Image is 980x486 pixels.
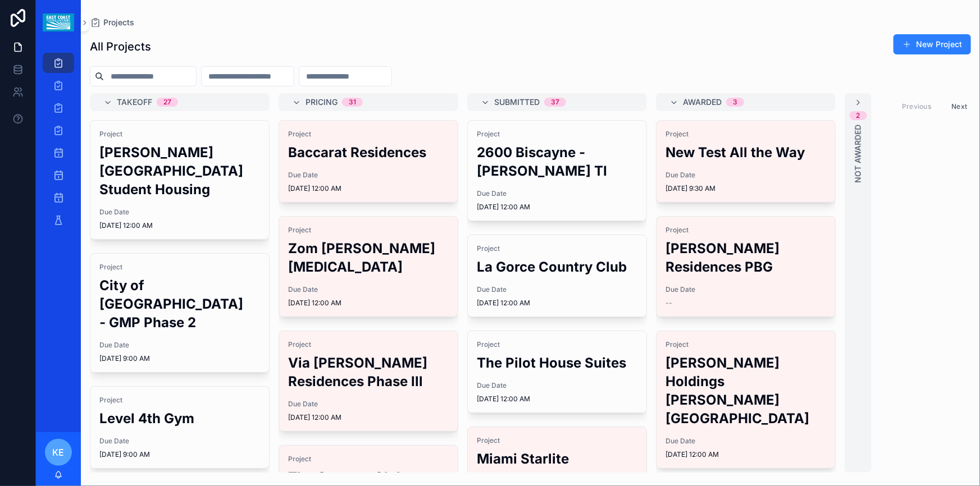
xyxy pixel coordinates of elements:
[288,400,449,409] span: Due Date
[36,45,81,245] div: scrollable content
[477,189,637,198] span: Due Date
[477,354,637,372] h2: The Pilot House Suites
[288,184,449,193] span: [DATE] 12:00 AM
[279,331,458,432] a: ProjectVia [PERSON_NAME] Residences Phase lllDue Date[DATE] 12:00 AM
[683,97,722,108] span: Awarded
[477,340,637,349] span: Project
[477,299,637,308] span: [DATE] 12:00 AM
[53,446,65,459] span: KE
[666,239,826,276] h2: [PERSON_NAME] Residences PBG
[894,34,971,54] button: New Project
[99,354,260,363] span: [DATE] 9:00 AM
[467,120,647,221] a: Project2600 Biscayne - [PERSON_NAME] TIDue Date[DATE] 12:00 AM
[477,450,637,468] h2: Miami Starlite
[288,340,449,349] span: Project
[467,235,647,317] a: ProjectLa Gorce Country ClubDue Date[DATE] 12:00 AM
[656,120,836,203] a: ProjectNew Test All the WayDue Date[DATE] 9:30 AM
[99,143,260,199] h2: [PERSON_NAME][GEOGRAPHIC_DATA] Student Housing
[477,258,637,276] h2: La Gorce Country Club
[666,299,672,308] span: --
[99,221,260,230] span: [DATE] 12:00 AM
[99,208,260,217] span: Due Date
[99,130,260,139] span: Project
[288,354,449,391] h2: Via [PERSON_NAME] Residences Phase lll
[656,331,836,469] a: Project[PERSON_NAME] Holdings [PERSON_NAME][GEOGRAPHIC_DATA]Due Date[DATE] 12:00 AM
[666,354,826,428] h2: [PERSON_NAME] Holdings [PERSON_NAME][GEOGRAPHIC_DATA]
[279,120,458,203] a: ProjectBaccarat ResidencesDue Date[DATE] 12:00 AM
[99,276,260,332] h2: City of [GEOGRAPHIC_DATA] - GMP Phase 2
[279,216,458,317] a: ProjectZom [PERSON_NAME][MEDICAL_DATA]Due Date[DATE] 12:00 AM
[856,111,860,120] div: 2
[477,143,637,180] h2: 2600 Biscayne - [PERSON_NAME] TI
[666,450,826,459] span: [DATE] 12:00 AM
[288,285,449,294] span: Due Date
[43,13,74,31] img: App logo
[99,437,260,446] span: Due Date
[163,98,171,107] div: 27
[288,171,449,180] span: Due Date
[90,120,270,240] a: Project[PERSON_NAME][GEOGRAPHIC_DATA] Student HousingDue Date[DATE] 12:00 AM
[90,253,270,373] a: ProjectCity of [GEOGRAPHIC_DATA] - GMP Phase 2Due Date[DATE] 9:00 AM
[288,143,449,162] h2: Baccarat Residences
[90,386,270,469] a: ProjectLevel 4th GymDue Date[DATE] 9:00 AM
[477,436,637,445] span: Project
[103,17,134,28] span: Projects
[99,341,260,350] span: Due Date
[288,226,449,235] span: Project
[666,340,826,349] span: Project
[99,450,260,459] span: [DATE] 9:00 AM
[288,299,449,308] span: [DATE] 12:00 AM
[288,455,449,464] span: Project
[467,331,647,413] a: ProjectThe Pilot House SuitesDue Date[DATE] 12:00 AM
[656,216,836,317] a: Project[PERSON_NAME] Residences PBGDue Date--
[477,130,637,139] span: Project
[733,98,737,107] div: 3
[477,395,637,404] span: [DATE] 12:00 AM
[666,130,826,139] span: Project
[943,98,975,115] button: Next
[666,437,826,446] span: Due Date
[666,184,826,193] span: [DATE] 9:30 AM
[477,244,637,253] span: Project
[117,97,152,108] span: Takeoff
[477,381,637,390] span: Due Date
[551,98,559,107] div: 37
[666,285,826,294] span: Due Date
[853,125,864,183] span: Not Awarded
[99,396,260,405] span: Project
[306,97,338,108] span: Pricing
[99,409,260,428] h2: Level 4th Gym
[666,226,826,235] span: Project
[90,17,134,28] a: Projects
[288,130,449,139] span: Project
[288,413,449,422] span: [DATE] 12:00 AM
[477,285,637,294] span: Due Date
[666,143,826,162] h2: New Test All the Way
[99,263,260,272] span: Project
[288,239,449,276] h2: Zom [PERSON_NAME][MEDICAL_DATA]
[477,203,637,212] span: [DATE] 12:00 AM
[90,39,151,54] h1: All Projects
[349,98,356,107] div: 31
[666,171,826,180] span: Due Date
[494,97,540,108] span: Submitted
